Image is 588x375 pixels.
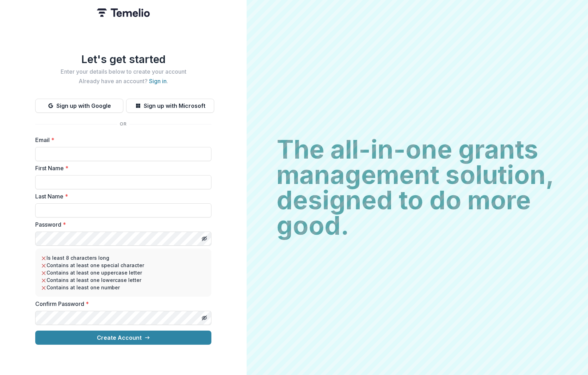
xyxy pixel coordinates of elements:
h2: Enter your details below to create your account [35,68,211,75]
button: Create Account [35,331,211,345]
li: Contains at least one number [41,284,206,291]
label: Password [35,220,207,229]
li: Contains at least one uppercase letter [41,269,206,276]
button: Toggle password visibility [199,312,210,324]
li: Is least 8 characters long [41,254,206,262]
a: Sign in [149,78,167,85]
li: Contains at least one special character [41,262,206,269]
label: Email [35,136,207,144]
label: Last Name [35,192,207,201]
li: Contains at least one lowercase letter [41,276,206,284]
label: Confirm Password [35,300,207,308]
button: Sign up with Google [35,99,123,113]
label: First Name [35,164,207,172]
button: Sign up with Microsoft [126,99,214,113]
h2: Already have an account? . [35,78,211,85]
h1: Let's get started [35,53,211,66]
button: Toggle password visibility [199,233,210,244]
img: Temelio [97,8,150,17]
